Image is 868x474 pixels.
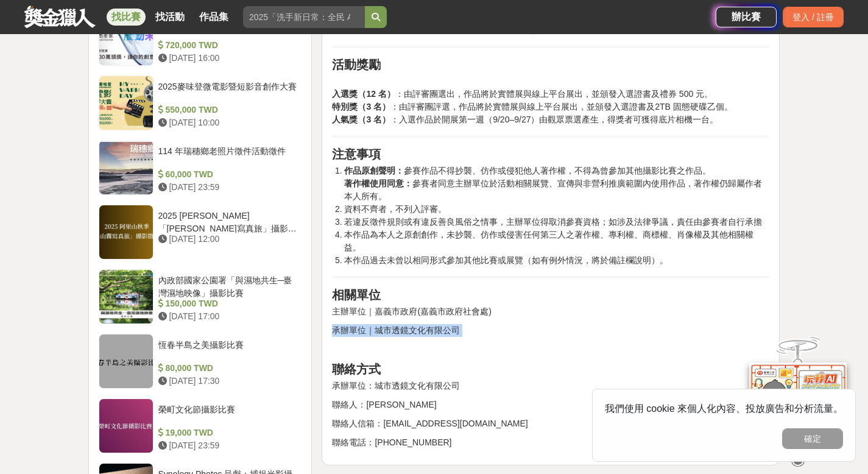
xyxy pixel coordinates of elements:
a: 恆春半島之美攝影比賽 80,000 TWD [DATE] 17:30 [99,334,302,389]
strong: 作品原創聲明： [344,166,404,175]
div: [DATE] 23:59 [158,439,297,452]
div: [DATE] 17:30 [158,375,297,387]
div: [DATE] 10:00 [158,116,297,129]
a: 作品集 [194,9,233,26]
div: [DATE] 17:00 [158,310,297,323]
input: 2025「洗手新日常：全民 ALL IN」洗手歌全台徵選 [243,6,365,28]
div: 114 年瑞穗鄉老照片徵件活動徵件 [158,145,297,168]
div: 內政部國家公園署「與濕地共生─臺灣濕地映像」攝影比賽 [158,274,297,297]
a: 內政部國家公園署「與濕地共生─臺灣濕地映像」攝影比賽 150,000 TWD [DATE] 17:00 [99,269,302,324]
a: 辦比賽 [716,7,777,27]
a: 找活動 [150,9,189,26]
p: 承辦單位：城市透鏡文化有限公司 [332,380,769,392]
div: [DATE] 12:00 [158,233,297,246]
li: 本作品為本人之原創創作，未抄襲、仿作或侵害任何第三人之著作權、專利權、商標權、肖像權及其他相關權益。 [344,228,769,254]
li: 若違反徵件規則或有違反善良風俗之情事，主辦單位得取消參賽資格；如涉及法律爭議，責任由參賽者自行承擔 [344,216,769,228]
img: d2146d9a-e6f6-4337-9592-8cefde37ba6b.png [749,363,847,444]
strong: 入選獎（12 名） [332,89,395,99]
strong: 活動獎勵 [332,58,381,71]
li: 本作品過去未曾以相同形式參加其他比賽或展覽（如有例外情況，將於備註欄說明）。 [344,254,769,267]
div: 80,000 TWD [158,362,297,375]
li: 參賽作品不得抄襲、仿作或侵犯他人著作權，不得為曾參加其他攝影比賽之作品。 參賽者同意主辦單位於活動相關展覽、宣傳與非營利推廣範圍內使用作品，著作權仍歸屬作者本人所有。 [344,164,769,203]
strong: 聯絡方式 [332,363,381,376]
strong: 特別獎（3 名） [332,102,390,111]
p: ：由評審團選出，作品將於實體展與線上平台展出，並頒發入選證書及禮券 500 元。 ：由評審團評選，作品將於實體展與線上平台展出，並頒發入選證書及2TB 固態硬碟乙個。 ：入選作品於開展第一週（9... [332,75,769,126]
li: 資料不齊者，不列入評審。 [344,203,769,216]
div: 恆春半島之美攝影比賽 [158,339,297,362]
div: 60,000 TWD [158,168,297,181]
div: 19,000 TWD [158,426,297,439]
span: 我們使用 cookie 來個人化內容、投放廣告和分析流量。 [605,403,843,414]
div: [DATE] 16:00 [158,52,297,65]
p: 主辦單位｜嘉義市政府(嘉義市政府社會處) [332,305,769,318]
strong: 相關單位 [332,288,381,302]
div: 550,000 TWD [158,104,297,116]
a: 2025 [PERSON_NAME]「[PERSON_NAME]寫真旅」攝影徵件 [DATE] 12:00 [99,205,302,260]
button: 確定 [782,428,843,449]
a: 榮町文化節攝影比賽 19,000 TWD [DATE] 23:59 [99,398,302,453]
div: [DATE] 23:59 [158,181,297,194]
a: 2025 康寧創星家 - 創新應用競賽 720,000 TWD [DATE] 16:00 [99,11,302,66]
p: 聯絡人：[PERSON_NAME] [332,398,769,411]
div: 2025麥味登微電影暨短影音創作大賽 [158,80,297,104]
div: 榮町文化節攝影比賽 [158,403,297,426]
p: 聯絡人信箱：[EMAIL_ADDRESS][DOMAIN_NAME] [332,417,769,430]
div: 2025 [PERSON_NAME]「[PERSON_NAME]寫真旅」攝影徵件 [158,210,297,233]
p: 承辦單位｜城市透鏡文化有限公司 [332,324,769,337]
div: 登入 / 註冊 [783,7,844,27]
a: 114 年瑞穗鄉老照片徵件活動徵件 60,000 TWD [DATE] 23:59 [99,140,302,195]
strong: 人氣獎（3 名） [332,115,390,124]
a: 找比賽 [107,9,146,26]
div: 150,000 TWD [158,297,297,310]
strong: 注意事項 [332,147,381,161]
p: 聯絡電話：[PHONE_NUMBER] [332,436,769,449]
a: 2025麥味登微電影暨短影音創作大賽 550,000 TWD [DATE] 10:00 [99,76,302,130]
strong: 著作權使用同意： [344,179,412,188]
div: 720,000 TWD [158,39,297,52]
